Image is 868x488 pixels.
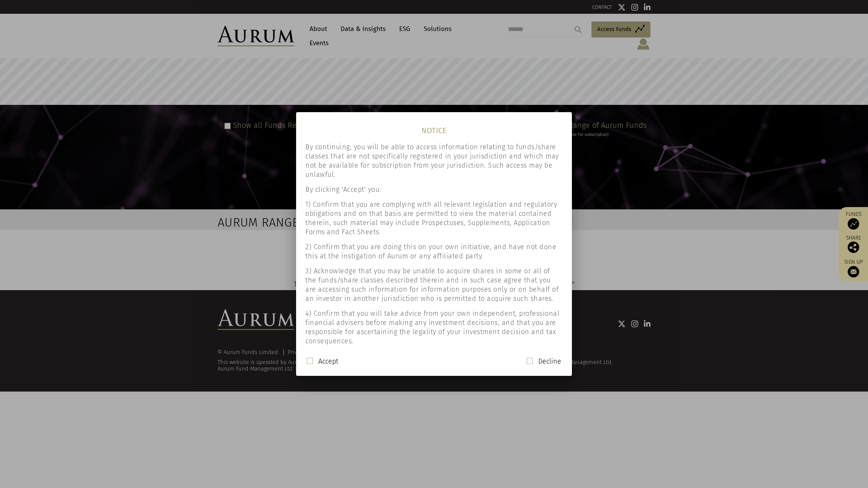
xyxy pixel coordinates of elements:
[843,235,864,253] div: Share
[305,309,563,346] p: 4) Confirm that you will take advice from your own independent, professional financial advisers b...
[305,185,563,194] p: By clicking 'Accept' you:
[538,357,561,366] label: Decline
[305,266,563,303] p: 3) Acknowledge that you may be unable to acquire shares in some or all of the funds/share classes...
[296,118,572,137] h1: NOTICE
[848,266,859,277] img: Sign up to our newsletter
[305,142,563,179] p: By continuing, you will be able to access information relating to funds/share classes that are no...
[848,242,859,253] img: Share this post
[843,259,864,277] a: Sign up
[318,357,338,366] label: Accept
[305,242,563,261] p: 2) Confirm that you are doing this on your own initiative, and have not done this at the instigat...
[848,218,859,230] img: Access Funds
[305,200,563,237] p: 1) Confirm that you are complying with all relevant legislation and regulatory obligations and on...
[843,211,864,230] a: Funds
